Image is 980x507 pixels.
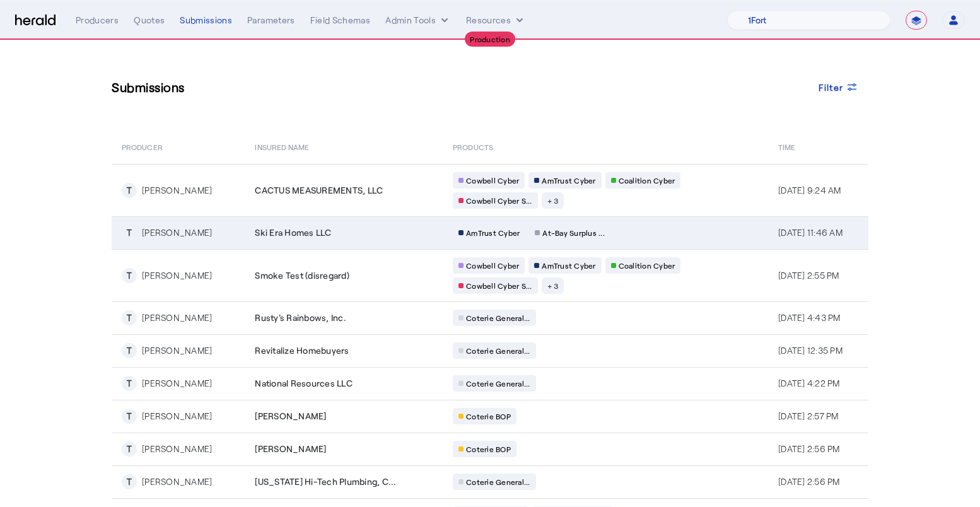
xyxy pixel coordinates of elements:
span: Insured Name [255,140,309,153]
span: Revitalize Homebuyers [255,344,349,357]
div: T [122,441,137,457]
div: [PERSON_NAME] [142,475,212,488]
span: Coterie General... [466,378,530,388]
img: Herald Logo [15,15,55,26]
div: T [122,183,137,198]
span: [US_STATE] Hi-Tech Plumbing, C... [255,475,396,488]
div: T [122,310,137,325]
div: T [122,409,137,424]
span: CACTUS MEASUREMENTS, LLC [255,184,383,197]
span: [DATE] 2:56 PM [778,476,840,487]
span: PRODUCTS [453,140,493,153]
span: Cowbell Cyber [466,175,519,185]
div: T [122,343,137,358]
div: Submissions [180,14,232,26]
span: AmTrust Cyber [542,175,595,185]
span: Filter [819,81,844,94]
span: Cowbell Cyber [466,260,519,271]
span: Cowbell Cyber S... [466,281,532,291]
span: National Resources LLC [255,377,353,390]
button: Filter [808,76,869,98]
div: Production [465,32,515,47]
span: Rusty's Rainbows, Inc. [255,312,346,324]
span: [DATE] 4:43 PM [778,312,841,323]
h3: Submissions [112,78,185,96]
span: At-Bay Surplus ... [542,228,605,238]
span: Coterie General... [466,477,530,487]
span: Smoke Test (disregard) [255,269,349,282]
span: Cowbell Cyber S... [466,195,532,206]
div: T [122,225,137,240]
span: AmTrust Cyber [466,228,520,238]
div: [PERSON_NAME] [142,312,212,324]
div: T [122,268,137,283]
span: Ski Era Homes LLC [255,226,331,239]
span: + 3 [547,195,559,206]
span: [PERSON_NAME] [255,443,326,455]
span: Coterie General... [466,346,530,356]
div: [PERSON_NAME] [142,443,212,455]
span: [DATE] 2:57 PM [778,411,839,421]
span: PRODUCER [122,140,163,153]
div: [PERSON_NAME] [142,344,212,357]
span: [DATE] 2:55 PM [778,270,839,281]
span: [DATE] 11:46 AM [778,227,843,238]
span: + 3 [547,281,559,291]
div: [PERSON_NAME] [142,377,212,390]
span: Coterie BOP [466,444,511,454]
span: Time [778,140,795,153]
span: [DATE] 4:22 PM [778,378,840,388]
span: [DATE] 2:56 PM [778,443,840,454]
span: Coalition Cyber [619,175,675,185]
div: [PERSON_NAME] [142,226,212,239]
div: T [122,376,137,391]
span: [PERSON_NAME] [255,410,326,422]
div: Producers [76,14,119,26]
span: Coalition Cyber [619,260,675,271]
div: T [122,474,137,489]
div: Quotes [134,14,165,26]
div: Parameters [247,14,295,26]
div: [PERSON_NAME] [142,184,212,197]
span: [DATE] 9:24 AM [778,185,841,195]
button: internal dropdown menu [385,14,451,26]
span: Coterie General... [466,313,530,323]
div: [PERSON_NAME] [142,269,212,282]
button: Resources dropdown menu [466,14,526,26]
span: [DATE] 12:35 PM [778,345,843,356]
span: Coterie BOP [466,411,511,421]
div: [PERSON_NAME] [142,410,212,422]
div: Field Schemas [310,14,371,26]
span: AmTrust Cyber [542,260,595,271]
